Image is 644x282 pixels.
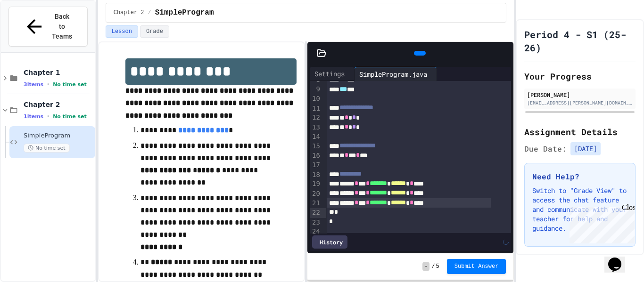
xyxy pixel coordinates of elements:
span: Chapter 1 [24,68,93,77]
div: 19 [310,179,322,189]
div: 15 [310,142,322,151]
span: Submit Answer [454,263,499,270]
div: SimpleProgram.java [355,67,437,81]
div: 11 [310,104,322,113]
span: 1 items [24,113,43,120]
h2: Your Progress [524,70,636,83]
button: Back to Teams [8,7,88,47]
div: 10 [310,94,322,104]
span: No time set [53,81,87,88]
span: Due Date: [524,143,567,154]
div: 13 [310,123,322,132]
span: No time set [53,113,87,120]
span: / [148,9,151,16]
div: 23 [310,218,322,227]
div: 22 [310,208,322,218]
span: / [431,263,435,270]
span: Back to Teams [51,12,73,41]
iframe: chat widget [566,203,635,243]
div: 14 [310,132,322,142]
h2: Assignment Details [524,125,636,138]
div: 21 [310,199,322,208]
div: SimpleProgram.java [355,69,432,79]
span: SimpleProgram [24,132,93,140]
div: 18 [310,170,322,180]
button: Grade [140,25,169,38]
span: • [47,113,49,120]
span: No time set [24,144,70,153]
span: 3 items [24,81,43,88]
div: [PERSON_NAME] [527,90,633,99]
span: SimpleProgram [155,7,214,18]
div: 20 [310,189,322,199]
div: [EMAIL_ADDRESS][PERSON_NAME][DOMAIN_NAME] [527,99,633,106]
h1: Period 4 - S1 (25-26) [524,28,636,54]
span: [DATE] [570,142,601,155]
div: 12 [310,113,322,122]
div: Settings [310,67,355,81]
div: Settings [310,69,349,79]
div: 16 [310,151,322,161]
span: 5 [436,263,439,270]
div: Chat with us now!Close [4,4,65,60]
iframe: chat widget [604,244,635,273]
div: 9 [310,85,322,94]
span: - [422,262,429,271]
div: History [312,235,347,249]
span: Chapter 2 [24,100,93,109]
div: 24 [310,227,322,236]
span: • [47,81,49,88]
button: Submit Answer [447,259,506,274]
h3: Need Help? [532,171,627,182]
p: Switch to "Grade View" to access the chat feature and communicate with your teacher for help and ... [532,186,627,233]
div: 17 [310,161,322,170]
span: Chapter 2 [114,9,144,16]
button: Lesson [106,25,138,38]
